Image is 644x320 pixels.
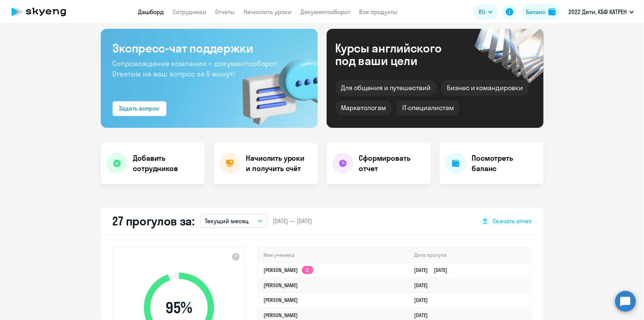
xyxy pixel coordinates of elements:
[472,153,538,174] h4: Посмотреть баланс
[359,8,398,16] a: Все продукты
[205,217,249,225] p: Текущий месяц
[301,8,351,16] a: Документооборот
[258,248,409,263] th: Имя ученика
[493,217,532,225] span: Скачать отчет
[113,214,195,228] h2: 27 прогулов за:
[568,7,627,16] p: 2022 Дети, КБФ КАТРЕН
[441,80,529,96] div: Бизнес и командировки
[526,7,545,16] div: Баланс
[521,4,560,19] button: Балансbalance
[396,100,460,116] div: IT-специалистам
[264,267,313,273] a: [PERSON_NAME]2
[119,104,160,113] div: Задать вопрос
[113,59,279,78] span: Сопровождение компании + документооборот. Ответим на ваш вопрос за 5 минут!
[246,153,310,174] h4: Начислить уроки и получить счёт
[335,42,462,67] div: Курсы английского под ваши цели
[273,217,312,225] span: [DATE] — [DATE]
[264,297,298,303] a: [PERSON_NAME]
[335,80,437,96] div: Для общения и путешествий
[414,297,434,303] a: [DATE]
[414,267,453,273] a: [DATE][DATE]
[548,8,556,16] img: balance
[113,41,306,55] h3: Экспресс-чат поддержки
[133,153,199,174] h4: Добавить сотрудников
[264,312,298,319] a: [PERSON_NAME]
[302,266,313,274] app-skyeng-badge: 2
[138,8,164,16] a: Дашборд
[113,101,166,116] button: Задать вопрос
[414,312,434,319] a: [DATE]
[244,8,292,16] a: Начислить уроки
[232,45,318,128] img: bg-img
[473,4,498,19] button: RU
[264,282,298,289] a: [PERSON_NAME]
[173,8,207,16] a: Сотрудники
[565,3,638,21] button: 2022 Дети, КБФ КАТРЕН
[335,100,392,116] div: Маркетологам
[200,214,267,228] button: Текущий месяц
[414,282,434,289] a: [DATE]
[137,299,221,317] span: 95 %
[216,8,235,16] a: Отчеты
[479,7,485,16] span: RU
[359,153,425,174] h4: Сформировать отчет
[408,248,531,263] th: Дата прогула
